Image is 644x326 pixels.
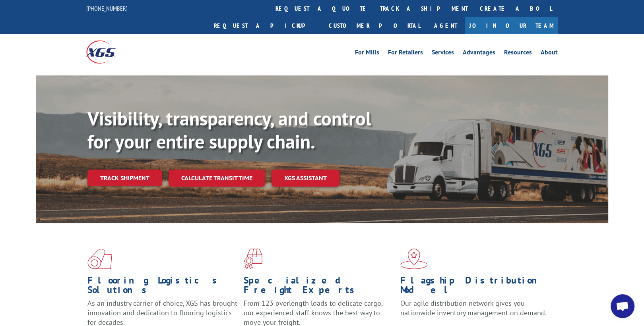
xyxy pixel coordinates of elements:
a: Customer Portal [323,17,426,34]
h1: Specialized Freight Experts [244,276,394,299]
img: xgs-icon-focused-on-flooring-red [244,249,262,269]
span: Our agile distribution network gives you nationwide inventory management on demand. [400,299,547,317]
a: Services [432,49,454,58]
a: Track shipment [87,170,162,186]
a: For Retailers [388,49,423,58]
a: XGS ASSISTANT [272,170,339,187]
a: Join Our Team [465,17,558,34]
img: xgs-icon-flagship-distribution-model-red [400,249,428,269]
a: Resources [504,49,532,58]
a: Agent [426,17,465,34]
h1: Flagship Distribution Model [400,276,551,299]
a: About [541,49,558,58]
a: For Mills [355,49,379,58]
a: Advantages [463,49,495,58]
div: Open chat [611,294,634,318]
a: Request a pickup [208,17,323,34]
b: Visibility, transparency, and control for your entire supply chain. [87,106,371,154]
h1: Flooring Logistics Solutions [87,276,238,299]
img: xgs-icon-total-supply-chain-intelligence-red [87,249,112,269]
a: Calculate transit time [169,170,265,187]
a: [PHONE_NUMBER] [86,4,128,12]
